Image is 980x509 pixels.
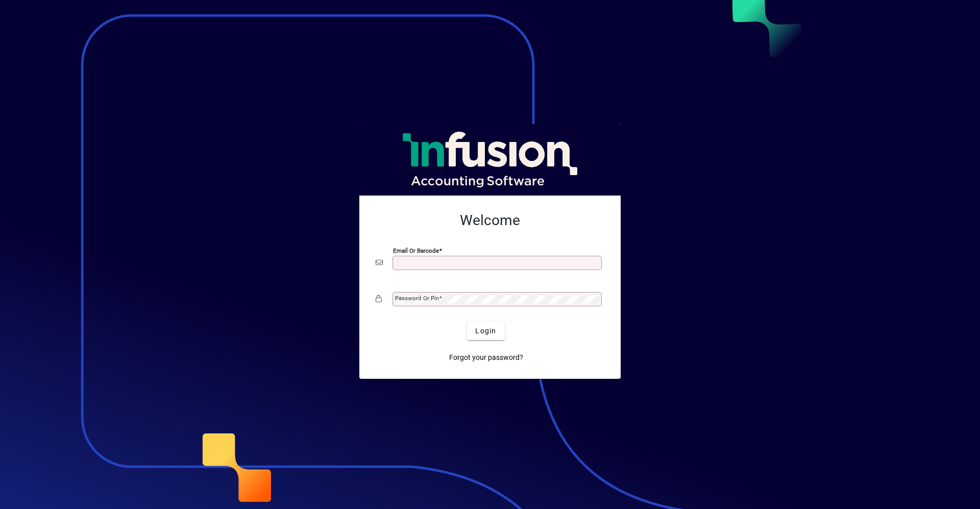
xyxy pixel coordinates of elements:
[467,322,504,340] button: Login
[376,212,604,229] h2: Welcome
[449,352,523,363] span: Forgot your password?
[395,295,439,302] mat-label: Password or Pin
[393,247,439,254] mat-label: Email or Barcode
[475,326,496,336] span: Login
[445,348,527,367] a: Forgot your password?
